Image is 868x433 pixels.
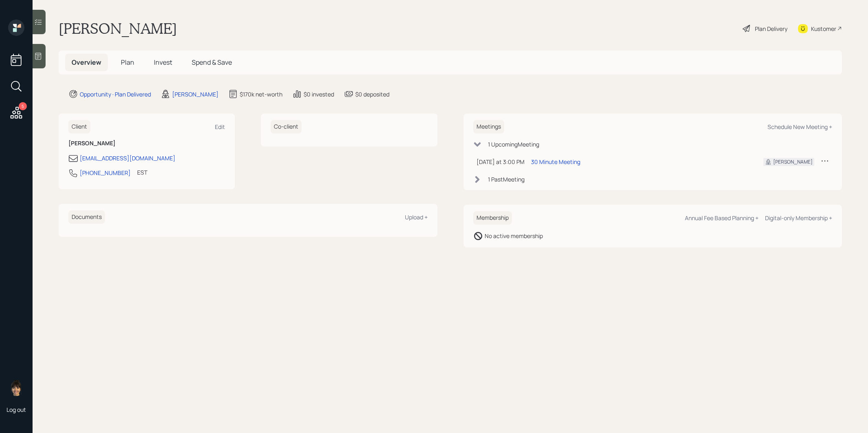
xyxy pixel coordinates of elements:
[405,213,428,221] div: Upload +
[271,120,302,133] h6: Co-client
[154,58,172,67] span: Invest
[767,123,832,131] div: Schedule New Meeting +
[477,157,525,166] div: [DATE] at 3:00 PM
[485,232,543,240] div: No active membership
[172,90,219,98] div: [PERSON_NAME]
[68,140,225,147] h6: [PERSON_NAME]
[355,90,389,98] div: $0 deposited
[80,168,131,177] div: [PHONE_NUMBER]
[755,24,787,33] div: Plan Delivery
[773,158,813,166] div: [PERSON_NAME]
[488,140,539,149] div: 1 Upcoming Meeting
[59,20,177,37] h1: [PERSON_NAME]
[685,214,759,222] div: Annual Fee Based Planning +
[473,120,504,133] h6: Meetings
[215,123,225,131] div: Edit
[811,24,836,33] div: Kustomer
[765,214,832,222] div: Digital-only Membership +
[192,58,232,67] span: Spend & Save
[488,175,525,184] div: 1 Past Meeting
[137,168,147,177] div: EST
[68,210,105,224] h6: Documents
[304,90,334,98] div: $0 invested
[7,406,26,413] div: Log out
[531,157,580,166] div: 30 Minute Meeting
[473,211,512,225] h6: Membership
[240,90,282,98] div: $170k net-worth
[19,102,27,110] div: 5
[80,154,175,162] div: [EMAIL_ADDRESS][DOMAIN_NAME]
[121,58,134,67] span: Plan
[68,120,90,133] h6: Client
[72,58,101,67] span: Overview
[8,380,24,396] img: treva-nostdahl-headshot.png
[80,90,151,98] div: Opportunity · Plan Delivered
